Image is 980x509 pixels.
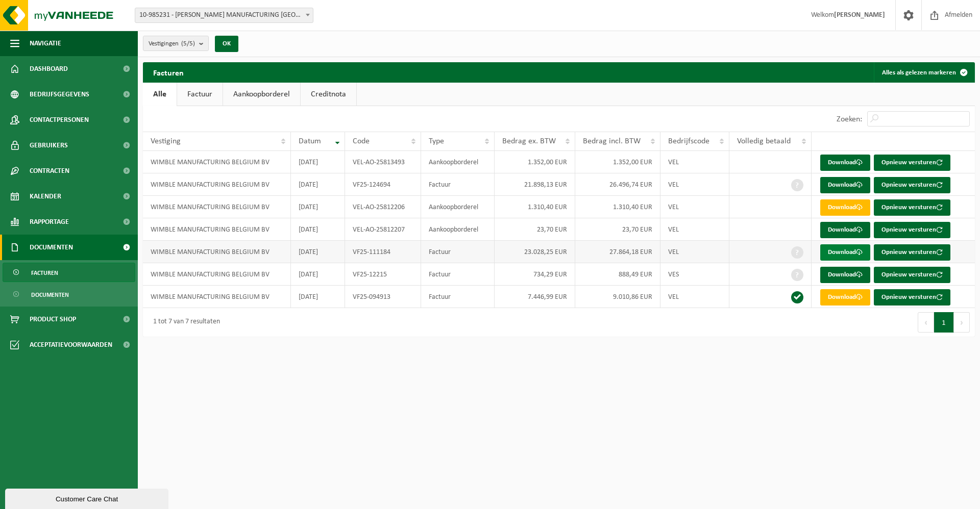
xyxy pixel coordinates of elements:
span: 10-985231 - WIMBLE MANUFACTURING BELGIUM BV - MECHELEN [135,8,313,23]
button: Previous [918,312,934,333]
td: WIMBLE MANUFACTURING BELGIUM BV [143,151,291,173]
a: Download [820,244,870,261]
button: Opnieuw versturen [874,222,950,238]
td: VEL [660,286,729,308]
td: VF25-094913 [345,286,421,308]
td: VEL-AO-25813493 [345,151,421,173]
td: WIMBLE MANUFACTURING BELGIUM BV [143,196,291,218]
button: Next [954,312,970,333]
button: Opnieuw versturen [874,155,950,171]
td: WIMBLE MANUFACTURING BELGIUM BV [143,286,291,308]
h2: Facturen [143,62,194,82]
td: 9.010,86 EUR [575,286,660,308]
td: 21.898,13 EUR [495,173,575,196]
span: Contracten [30,158,69,184]
span: Acceptatievoorwaarden [30,332,112,358]
td: Factuur [421,286,495,308]
td: [DATE] [291,151,346,173]
td: Factuur [421,241,495,263]
td: 1.352,00 EUR [495,151,575,173]
a: Creditnota [301,83,356,106]
td: 734,29 EUR [495,263,575,286]
span: Facturen [31,263,58,283]
td: Aankoopborderel [421,151,495,173]
td: Aankoopborderel [421,196,495,218]
td: WIMBLE MANUFACTURING BELGIUM BV [143,241,291,263]
td: VEL [660,218,729,241]
td: 23,70 EUR [575,218,660,241]
td: WIMBLE MANUFACTURING BELGIUM BV [143,218,291,241]
td: 888,49 EUR [575,263,660,286]
button: Opnieuw versturen [874,177,950,193]
button: Vestigingen(5/5) [143,36,209,51]
td: Factuur [421,263,495,286]
span: Vestiging [151,137,181,145]
span: Volledig betaald [737,137,791,145]
a: Download [820,155,870,171]
a: Alle [143,83,177,106]
button: Opnieuw versturen [874,199,950,216]
a: Download [820,177,870,193]
td: VEL [660,151,729,173]
span: Bedrijfscode [668,137,709,145]
td: 23,70 EUR [495,218,575,241]
td: Aankoopborderel [421,218,495,241]
button: Opnieuw versturen [874,244,950,261]
span: Vestigingen [149,36,195,52]
button: OK [215,36,238,52]
td: WIMBLE MANUFACTURING BELGIUM BV [143,263,291,286]
span: Datum [299,137,321,145]
button: 1 [934,312,954,333]
a: Download [820,199,870,216]
a: Documenten [3,285,135,304]
span: Gebruikers [30,133,68,158]
span: Type [429,137,444,145]
a: Facturen [3,263,135,282]
a: Aankoopborderel [223,83,300,106]
td: VEL [660,241,729,263]
a: Download [820,289,870,306]
span: Bedrijfsgegevens [30,82,89,107]
button: Alles als gelezen markeren [874,62,974,83]
button: Opnieuw versturen [874,267,950,283]
td: Factuur [421,173,495,196]
td: 1.352,00 EUR [575,151,660,173]
td: [DATE] [291,263,346,286]
td: WIMBLE MANUFACTURING BELGIUM BV [143,173,291,196]
span: Bedrag ex. BTW [502,137,556,145]
td: [DATE] [291,286,346,308]
td: [DATE] [291,173,346,196]
a: Download [820,267,870,283]
td: VEL [660,196,729,218]
span: Documenten [31,285,69,304]
span: Bedrag incl. BTW [583,137,641,145]
td: 27.864,18 EUR [575,241,660,263]
td: VEL-AO-25812206 [345,196,421,218]
td: VF25-111184 [345,241,421,263]
a: Download [820,222,870,238]
a: Factuur [177,83,223,106]
td: 1.310,40 EUR [495,196,575,218]
strong: [PERSON_NAME] [834,11,885,19]
td: VF25-12215 [345,263,421,286]
iframe: chat widget [5,487,170,509]
td: [DATE] [291,196,346,218]
span: Documenten [30,235,73,260]
span: Code [353,137,370,145]
td: VEL-AO-25812207 [345,218,421,241]
span: Kalender [30,184,61,209]
span: Dashboard [30,56,68,82]
td: [DATE] [291,218,346,241]
label: Zoeken: [837,115,862,123]
button: Opnieuw versturen [874,289,950,306]
td: 26.496,74 EUR [575,173,660,196]
span: Product Shop [30,307,76,332]
td: VEL [660,173,729,196]
td: 1.310,40 EUR [575,196,660,218]
td: 23.028,25 EUR [495,241,575,263]
span: 10-985231 - WIMBLE MANUFACTURING BELGIUM BV - MECHELEN [135,8,313,22]
td: 7.446,99 EUR [495,286,575,308]
td: VF25-124694 [345,173,421,196]
div: 1 tot 7 van 7 resultaten [148,313,220,332]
